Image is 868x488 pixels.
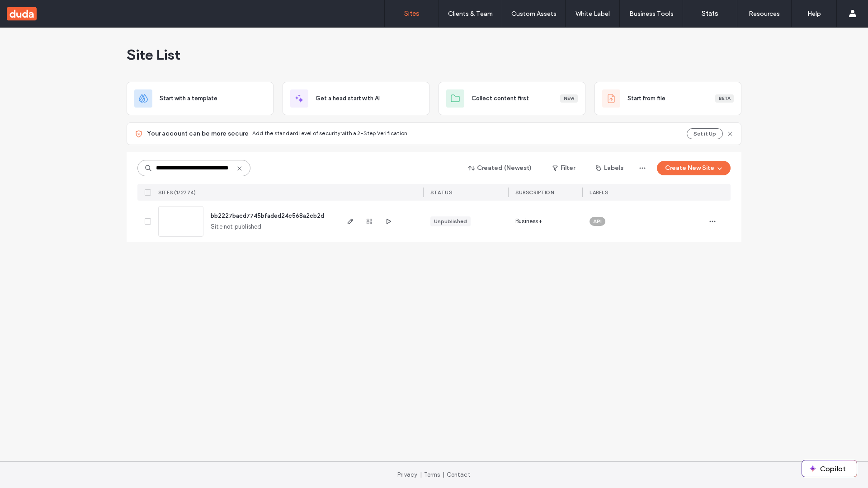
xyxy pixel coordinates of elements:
label: White Label [576,10,610,18]
span: LABELS [590,189,608,196]
button: Create New Site [657,161,731,175]
a: Privacy [397,471,417,478]
span: Start with a template [160,94,217,103]
span: STATUS [430,189,452,196]
a: Contact [447,471,471,478]
span: | [443,471,444,478]
button: Copilot [802,460,857,477]
button: Labels [588,161,632,175]
span: Site not published [211,222,262,231]
label: Resources [749,10,780,18]
div: Get a head start with AI [283,82,429,115]
div: Collect content firstNew [439,82,585,115]
label: Stats [702,9,718,18]
span: SITES (1/2774) [158,189,196,196]
span: Collect content first [472,94,529,103]
label: Sites [404,9,420,18]
div: Beta [715,94,734,103]
button: Created (Newest) [461,161,540,175]
span: Business+ [515,217,542,226]
span: Get a head start with AI [316,94,380,103]
div: Start from fileBeta [594,82,741,115]
span: Site List [127,46,180,64]
span: Add the standard level of security with a 2-Step Verification. [252,130,409,136]
div: New [560,94,578,103]
span: API [593,217,602,225]
button: Set it Up [687,128,723,139]
span: Your account can be more secure [147,129,249,138]
label: Help [807,10,821,18]
span: Start from file [627,94,665,103]
div: Start with a template [127,82,274,115]
a: bb2227bacd7745bfaded24c568a2cb2d [211,212,324,219]
label: Custom Assets [511,10,557,18]
span: SUBSCRIPTION [515,189,554,196]
span: | [420,471,422,478]
label: Business Tools [629,10,674,18]
div: Unpublished [434,217,467,225]
a: Terms [424,471,440,478]
button: Filter [543,161,584,175]
label: Clients & Team [448,10,493,18]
